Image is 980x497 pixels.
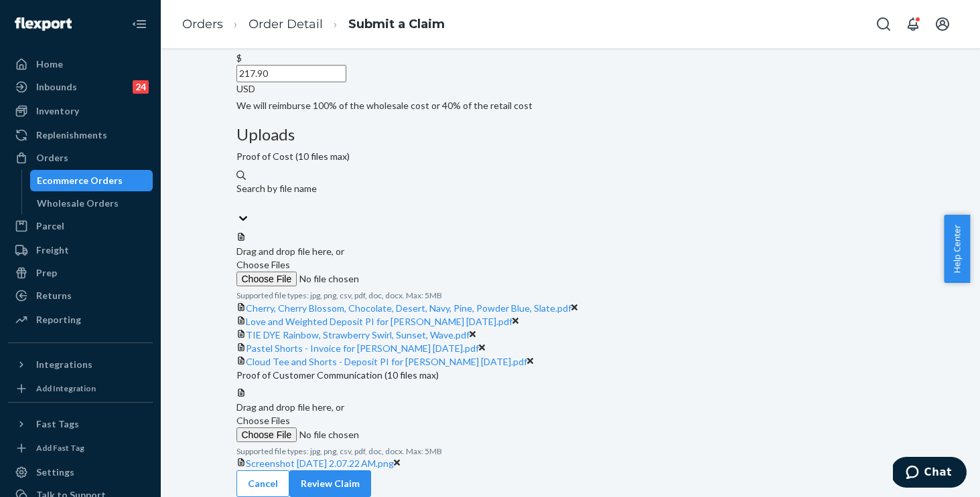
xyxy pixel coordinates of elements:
[8,124,153,146] a: Replenishments
[36,58,63,71] div: Home
[236,290,905,301] p: Supported file types: jpg, png, csv, pdf, doc, docx. Max: 5MB
[236,259,290,270] span: Choose Files
[929,11,956,37] button: Open account menu
[182,17,223,31] a: Orders
[236,445,905,457] p: Supported file types: jpg, png, csv, pdf, doc, docx. Max: 5MB
[30,193,153,214] a: Wholesale Orders
[36,442,84,454] div: Add Fast Tag
[37,174,123,187] div: Ecommerce Orders
[8,440,153,456] a: Add Fast Tag
[36,104,79,118] div: Inventory
[236,470,289,497] button: Cancel
[8,285,153,306] a: Returns
[246,316,512,327] a: Love and Weighted Deposit PI for [PERSON_NAME] [DATE].pdf
[236,272,419,286] input: Choose Files
[126,11,153,37] button: Close Navigation
[249,17,323,31] a: Order Detail
[236,245,905,258] div: Drag and drop file here, or
[8,100,153,122] a: Inventory
[236,197,238,210] input: Search by file name
[8,147,153,169] a: Orders
[8,262,153,284] a: Prep
[348,17,445,31] a: Submit a Claim
[246,356,527,367] a: Cloud Tee and Shorts - Deposit PI for [PERSON_NAME] [DATE].pdf
[36,151,68,165] div: Orders
[36,80,77,94] div: Inbounds
[246,329,470,340] a: TIE DYE Rainbow, Strawberry Swirl, Sunset, Wave.pdf
[236,182,905,195] div: Search by file name
[236,369,439,387] span: Proof of Customer Communication (10 files max)
[236,52,905,65] div: $
[236,150,350,169] span: Proof of Cost (10 files max)
[900,11,926,37] button: Open notifications
[36,313,81,326] div: Reporting
[236,401,905,414] div: Drag and drop file here, or
[171,5,456,44] ol: breadcrumbs
[236,427,419,442] input: Choose Files
[36,417,79,431] div: Fast Tags
[8,309,153,330] a: Reporting
[289,470,371,497] button: Review Claim
[8,76,153,98] a: Inbounds24
[36,266,57,280] div: Prep
[8,54,153,75] a: Home
[8,354,153,375] button: Integrations
[8,381,153,397] a: Add Integration
[133,80,149,94] div: 24
[236,99,905,112] p: We will reimburse 100% of the wholesale cost or 40% of the retail cost
[36,358,92,371] div: Integrations
[36,219,64,233] div: Parcel
[36,243,69,257] div: Freight
[236,82,905,96] div: USD
[8,413,153,435] button: Fast Tags
[37,197,119,210] div: Wholesale Orders
[893,457,967,490] iframe: Opens a widget where you can chat to one of our agents
[8,215,153,237] a: Parcel
[246,302,571,314] a: Cherry, Cherry Blossom, Chocolate, Desert, Navy, Pine, Powder Blue, Slate.pdf
[236,126,905,143] h3: Uploads
[15,17,72,31] img: Flexport logo
[36,466,74,479] div: Settings
[8,462,153,483] a: Settings
[30,170,153,191] a: Ecommerce Orders
[246,342,479,354] a: Pastel Shorts - Invoice for [PERSON_NAME] [DATE].pdf
[246,458,394,469] a: Screenshot [DATE] 2.07.22 AM.png
[236,415,290,426] span: Choose Files
[870,11,897,37] button: Open Search Box
[8,239,153,261] a: Freight
[36,128,107,142] div: Replenishments
[36,383,96,394] div: Add Integration
[236,65,346,82] input: $USD
[944,215,970,283] button: Help Center
[36,289,72,302] div: Returns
